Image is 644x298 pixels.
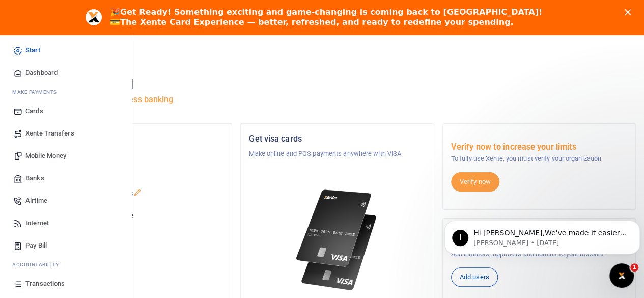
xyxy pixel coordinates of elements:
a: Pay Bill [8,234,124,257]
img: Profile image for Aceng [86,9,102,25]
img: xente-_physical_cards.png [293,183,381,297]
p: Your current account balance [47,211,223,221]
h5: Verify now to increase your limits [451,142,627,152]
a: Add users [451,267,498,287]
div: 🎉 💳 [110,7,542,28]
a: Xente Transfers [8,122,124,145]
span: Mobile Money [25,151,66,161]
h5: UGX 889,047 [47,224,223,234]
a: Verify now [451,172,499,192]
h4: Hello [PERSON_NAME] [39,78,636,90]
a: Cards [8,100,124,122]
li: M [8,84,124,100]
iframe: Intercom notifications message [440,199,644,270]
a: Mobile Money [8,145,124,167]
span: Airtime [25,196,47,206]
a: Transactions [8,273,124,295]
b: The Xente Card Experience — better, refreshed, and ready to redefine your spending. [120,17,513,27]
h5: Get visa cards [249,134,425,144]
p: Make online and POS payments anywhere with VISA [249,149,425,159]
a: Dashboard [8,62,124,84]
p: To fully use Xente, you must verify your organization [451,154,627,164]
span: Cards [25,106,43,116]
span: Xente Transfers [25,128,74,139]
span: Pay Bill [25,240,47,251]
span: Internet [25,218,49,228]
span: ake Payments [17,88,57,96]
p: Innovation District Operations [47,188,223,199]
h5: Organization [47,134,223,144]
a: Start [8,39,124,62]
span: Banks [25,173,44,183]
p: INNOVATION VILLAGE [47,149,223,159]
span: Dashboard [25,68,58,78]
span: countability [20,261,59,268]
b: Get Ready! Something exciting and game-changing is coming back to [GEOGRAPHIC_DATA]! [120,7,542,17]
a: Banks [8,167,124,189]
span: 1 [630,263,638,272]
a: Internet [8,212,124,234]
span: Start [25,45,40,56]
h5: Account [47,173,223,183]
div: Close [625,9,635,15]
h5: Welcome to better business banking [39,95,636,105]
li: Ac [8,257,124,273]
iframe: Intercom live chat [609,263,634,288]
a: Airtime [8,189,124,212]
span: Transactions [25,279,65,289]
